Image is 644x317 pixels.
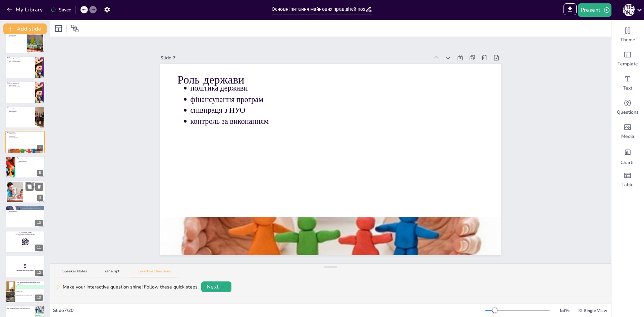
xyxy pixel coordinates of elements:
[5,4,46,15] button: My Library
[177,72,484,88] p: Роль держави
[16,269,35,271] strong: Готуємося до [PERSON_NAME]!
[201,281,231,292] button: Next →
[9,209,43,211] p: залучення суспільства
[51,6,71,13] div: Saved
[584,308,607,314] span: Single View
[9,111,33,112] p: фінансування житла
[623,85,632,92] span: Text
[19,158,43,159] p: реальні випадки
[37,120,43,126] div: 6
[5,106,45,128] div: 6
[9,60,33,61] p: право на спадщину
[578,3,611,17] button: Present
[3,23,47,34] button: Add slide
[9,36,25,37] p: роль держави
[622,181,634,188] span: Table
[9,87,33,89] p: механізми підтримки
[611,71,644,95] div: Add text boxes
[7,57,33,59] p: Майнові права дітей
[9,33,25,35] p: законодавчі акти
[53,23,64,34] div: Layout
[56,269,94,278] button: Speaker Notes
[129,269,177,278] button: Interactive Questions
[9,35,25,36] p: міжнародні норми
[611,168,644,192] div: Add a table
[37,170,43,176] div: 8
[19,159,43,161] p: успішні ініціативи
[563,3,577,17] span: Export to PowerPoint
[15,291,45,292] span: Цивільний кодекс
[5,281,45,303] div: 13
[617,109,639,116] span: Questions
[611,23,644,47] div: Change the overall theme
[623,3,635,17] button: О [PERSON_NAME]
[7,132,43,134] p: Роль держави
[9,108,33,110] p: право на житло
[17,281,43,285] p: Яке законодавство захищає права дітей-сиріт?
[611,119,644,144] div: Add images, graphics, shapes or video
[9,212,43,213] p: співпраця для результатів
[7,82,33,84] p: Майнові права дітей
[6,311,35,312] span: Право на власність
[9,62,33,63] p: механізми підтримки
[9,83,33,85] p: право на власність
[7,107,33,109] p: Житлові права
[15,299,45,300] span: Кодекс законів про працю
[9,137,43,138] p: контроль за виконанням
[618,61,638,67] span: Template
[191,83,484,94] p: політика держави
[35,182,43,191] button: Delete Slide
[191,116,484,127] p: контроль за виконанням
[9,208,43,209] p: комплексний підхід
[5,156,45,178] div: 8
[37,195,43,201] div: 9
[9,37,25,39] p: механізми захисту
[56,283,199,290] div: 🪄 Make your interactive question shine! Follow these quick steps.
[9,58,33,60] p: право на власність
[5,231,45,253] div: 11
[7,207,43,209] p: Висновки
[7,307,33,309] p: Які права мають діти-сироти на житло?
[9,61,33,62] p: доступ до правової допомоги
[7,262,43,270] p: 5
[22,232,32,233] strong: [DOMAIN_NAME]
[27,186,44,187] p: підвищення обізнаності
[5,206,45,228] div: 10
[611,144,644,168] div: Add charts and graphs
[272,4,365,14] input: Insert title
[9,112,33,113] p: підтримка з боку громади
[5,131,45,153] div: 7
[35,245,43,251] div: 11
[17,157,43,159] p: Практичні аспекти
[15,295,16,296] span: C
[35,295,43,301] div: 13
[19,162,43,163] p: обговорення рішень
[9,136,43,137] p: співпраця з НУО
[160,54,428,61] div: Slide 7
[191,94,484,105] p: фінансування програм
[15,291,16,292] span: B
[621,159,635,166] span: Charts
[621,133,634,140] span: Media
[9,109,33,111] p: стандарти безпеки
[15,295,45,296] span: Кодекс про адміністративні правопорушення
[5,256,45,278] div: 12
[71,24,79,33] span: Position
[9,133,43,135] p: політика держави
[5,180,45,203] div: 9
[37,95,43,101] div: 5
[623,4,635,16] div: О [PERSON_NAME]
[7,234,43,236] p: and login with code
[27,183,44,184] p: роль НУО
[15,286,45,287] span: Сімейний кодекс
[35,220,43,226] div: 10
[35,270,43,276] div: 12
[611,95,644,119] div: Get real-time input from your audience
[620,37,635,43] span: Theme
[5,81,45,103] div: 5
[6,316,35,317] span: Право на спадщину
[37,70,43,76] div: 4
[191,105,484,116] p: співпраця з НУО
[9,85,33,86] p: право на спадщину
[27,187,44,188] p: співпраця з державою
